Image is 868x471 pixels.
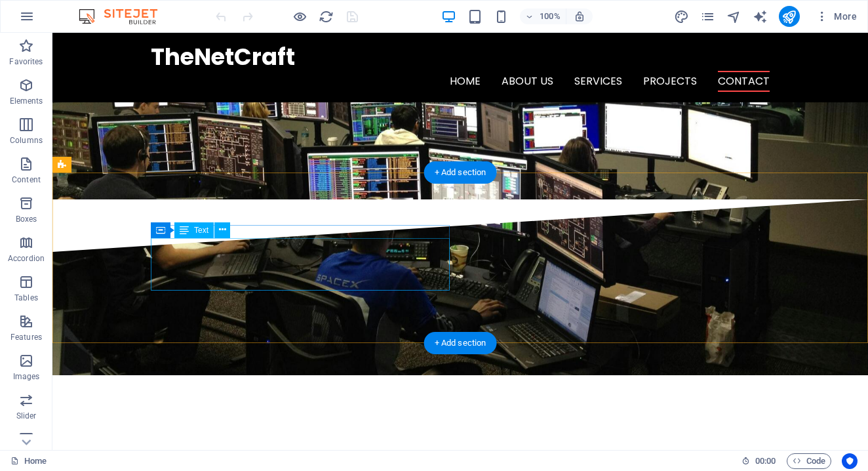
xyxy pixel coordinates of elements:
i: Navigator [726,9,741,24]
button: design [674,9,690,24]
button: Usercentrics [842,453,858,469]
span: Code [793,453,825,469]
div: + Add section [424,332,497,354]
p: Tables [14,293,38,303]
button: Code [787,453,831,469]
button: publish [779,6,800,27]
i: Design (Ctrl+Alt+Y) [674,9,689,24]
p: Boxes [16,214,37,224]
p: Columns [10,135,43,146]
span: Text [194,226,208,234]
h6: Session time [741,453,776,469]
i: AI Writer [753,9,768,24]
span: More [816,10,857,23]
i: Pages (Ctrl+Alt+S) [700,9,715,24]
button: navigator [726,9,742,24]
i: On resize automatically adjust zoom level to fit chosen device. [574,10,585,22]
button: 100% [520,9,566,24]
div: + Add section [424,161,497,184]
img: Editor Logo [75,9,174,24]
button: More [810,6,862,27]
span: : [764,456,766,466]
p: Slider [16,411,37,421]
i: Publish [781,9,797,24]
p: Content [12,174,41,185]
button: pages [700,9,716,24]
h6: 100% [540,9,561,24]
a: Click to cancel selection. Double-click to open Pages [10,453,47,469]
span: 00 00 [755,453,776,469]
p: Images [13,371,40,382]
p: Accordion [8,253,45,264]
i: Reload page [319,9,334,24]
button: Click here to leave preview mode and continue editing [292,9,307,24]
p: Features [10,332,42,342]
p: Favorites [9,56,43,67]
p: Elements [10,96,43,106]
button: reload [318,9,334,24]
button: text_generator [753,9,768,24]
